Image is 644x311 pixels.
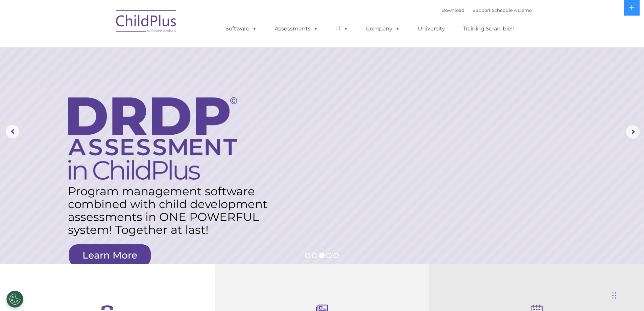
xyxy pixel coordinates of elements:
[268,22,325,36] a: Assessments
[329,22,355,36] a: IT
[6,291,23,308] button: Cookies Settings
[68,185,274,236] rs-layer: Program management software combined with child development assessments in ONE POWERFUL system! T...
[219,22,264,36] a: Software
[94,45,115,50] span: Last name
[533,238,644,311] iframe: Chat Widget
[442,7,464,13] a: Download
[68,97,237,180] img: DRDP Assessment in ChildPlus
[359,22,407,36] a: Company
[94,72,123,77] span: Phone number
[612,285,616,306] div: Drag
[473,7,491,13] a: Support
[442,7,532,13] font: |
[492,7,532,13] a: Schedule A Demo
[69,244,151,266] a: Learn More
[113,5,180,39] img: ChildPlus by Procare Solutions
[411,22,452,36] a: University
[456,22,521,36] a: Training Scramble!!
